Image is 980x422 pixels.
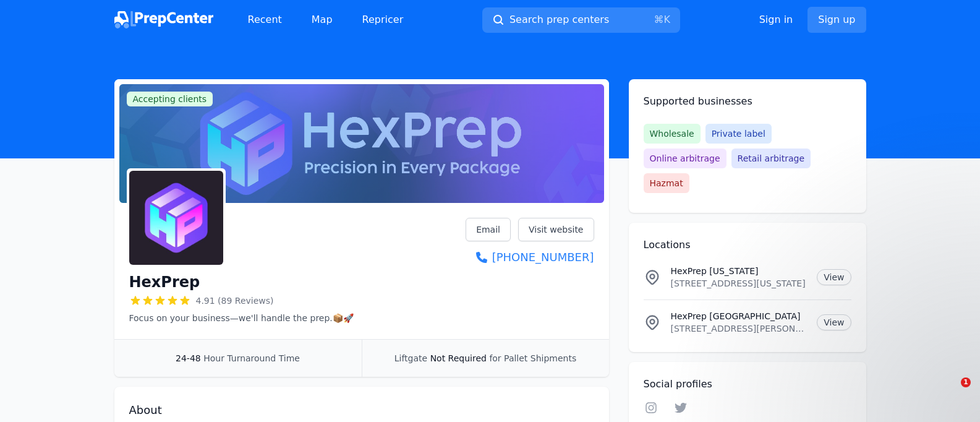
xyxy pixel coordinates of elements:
a: Recent [238,7,292,32]
a: Sign in [759,12,793,27]
iframe: Intercom live chat [935,377,965,407]
span: Retail arbitrage [731,149,811,168]
span: Accepting clients [127,92,213,106]
img: HexPrep [129,171,223,265]
kbd: K [663,14,670,25]
img: PrepCenter [114,11,213,28]
a: [PHONE_NUMBER] [466,249,594,266]
a: Repricer [352,7,414,32]
p: [STREET_ADDRESS][PERSON_NAME][US_STATE] [671,322,807,335]
a: Visit website [518,218,594,241]
h2: Supported businesses [644,94,851,109]
h2: Locations [644,238,851,252]
button: Search prep centers⌘K [482,7,680,33]
h2: About [129,402,594,419]
span: Online arbitrage [644,149,726,168]
span: 4.91 (89 Reviews) [196,295,274,307]
span: 1 [961,377,971,387]
h2: Social profiles [644,377,851,392]
h1: HexPrep [129,272,200,292]
span: 24-48 [176,353,201,363]
span: Private label [705,124,772,144]
span: Not Required [430,353,487,363]
span: for Pallet Shipments [489,353,576,363]
p: Focus on your business—we'll handle the prep.📦🚀 [129,312,354,324]
a: Email [466,218,511,241]
a: Map [302,7,343,32]
p: HexPrep [GEOGRAPHIC_DATA] [671,310,807,322]
span: Hazmat [644,173,689,193]
span: Liftgate [394,353,427,363]
kbd: ⌘ [654,14,663,25]
span: Wholesale [644,124,701,144]
a: Sign up [807,7,866,33]
span: Search prep centers [509,12,609,27]
span: Hour Turnaround Time [203,353,300,363]
p: HexPrep [US_STATE] [671,265,807,277]
p: [STREET_ADDRESS][US_STATE] [671,277,807,290]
